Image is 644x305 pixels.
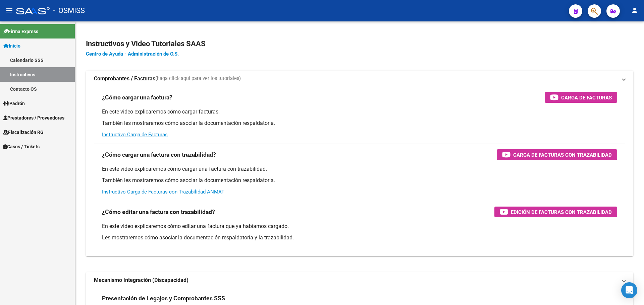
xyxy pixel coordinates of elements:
[102,234,617,241] p: Les mostraremos cómo asociar la documentación respaldatoria y la trazabilidad.
[102,177,617,184] p: También les mostraremos cómo asociar la documentación respaldatoria.
[102,294,225,303] h3: Presentación de Legajos y Comprobantes SSS
[3,100,25,107] span: Padrón
[102,189,224,195] a: Instructivo Carga de Facturas con Trazabilidad ANMAT
[86,272,633,288] mat-expansion-panel-header: Mecanismo Integración (Discapacidad)
[561,93,612,102] span: Carga de Facturas
[102,93,172,102] h3: ¿Cómo cargar una factura?
[102,207,215,217] h3: ¿Cómo editar una factura con trazabilidad?
[5,6,13,14] mat-icon: menu
[102,223,617,230] p: En este video explicaremos cómo editar una factura que ya habíamos cargado.
[102,108,617,116] p: En este video explicaremos cómo cargar facturas.
[3,129,44,136] span: Fiscalización RG
[86,51,179,57] a: Centro de Ayuda - Administración de O.S.
[94,75,155,82] strong: Comprobantes / Facturas
[53,3,85,18] span: - OSMISS
[86,71,633,87] mat-expansion-panel-header: Comprobantes / Facturas(haga click aquí para ver los tutoriales)
[3,42,20,50] span: Inicio
[621,282,637,298] div: Open Intercom Messenger
[545,92,617,103] button: Carga de Facturas
[497,149,617,160] button: Carga de Facturas con Trazabilidad
[513,151,612,159] span: Carga de Facturas con Trazabilidad
[631,6,639,14] mat-icon: person
[86,87,633,256] div: Comprobantes / Facturas(haga click aquí para ver los tutoriales)
[102,120,617,127] p: También les mostraremos cómo asociar la documentación respaldatoria.
[155,75,241,82] span: (haga click aquí para ver los tutoriales)
[102,165,617,173] p: En este video explicaremos cómo cargar una factura con trazabilidad.
[102,150,216,159] h3: ¿Cómo cargar una factura con trazabilidad?
[494,207,617,217] button: Edición de Facturas con Trazabilidad
[511,208,612,216] span: Edición de Facturas con Trazabilidad
[94,277,189,284] strong: Mecanismo Integración (Discapacidad)
[3,143,40,150] span: Casos / Tickets
[3,28,38,35] span: Firma Express
[3,114,64,122] span: Prestadores / Proveedores
[102,132,168,138] a: Instructivo Carga de Facturas
[86,37,633,50] h2: Instructivos y Video Tutoriales SAAS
